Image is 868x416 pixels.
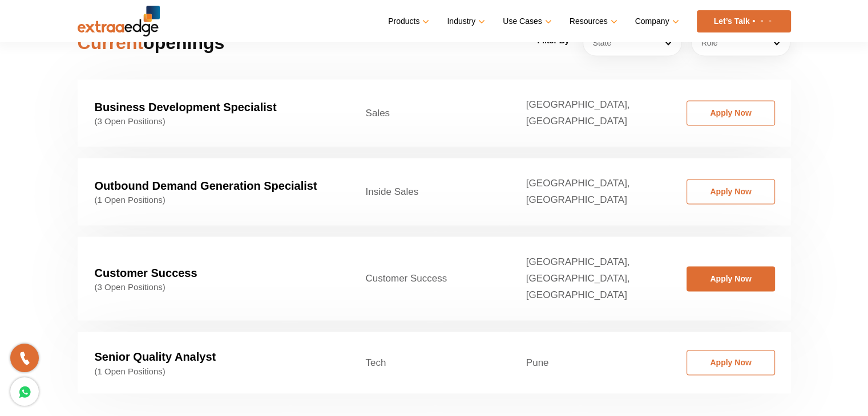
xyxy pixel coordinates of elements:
span: (1 Open Positions) [95,195,332,205]
td: Tech [349,332,509,393]
a: Apply Now [687,266,775,291]
td: Pune [509,332,669,393]
td: Sales [349,79,509,146]
td: Inside Sales [349,158,509,225]
span: (3 Open Positions) [95,282,332,292]
strong: Senior Quality Analyst [95,350,216,363]
strong: Outbound Demand Generation Specialist [95,180,317,192]
a: Role [691,30,790,56]
td: [GEOGRAPHIC_DATA], [GEOGRAPHIC_DATA] [509,79,669,146]
strong: Customer Success [95,267,197,279]
a: Company [635,13,677,30]
td: [GEOGRAPHIC_DATA], [GEOGRAPHIC_DATA] [509,158,669,225]
a: Industry [447,13,483,30]
a: Products [388,13,427,30]
a: Apply Now [687,179,775,204]
td: Customer Success [349,236,509,320]
a: Apply Now [687,100,775,125]
strong: Business Development Specialist [95,101,277,113]
a: Let’s Talk [697,10,791,32]
a: Resources [570,13,615,30]
span: Current [78,32,144,53]
td: [GEOGRAPHIC_DATA], [GEOGRAPHIC_DATA], [GEOGRAPHIC_DATA] [509,236,669,320]
a: Use Cases [503,13,549,30]
span: (3 Open Positions) [95,116,332,127]
span: (1 Open Positions) [95,366,332,376]
a: State [583,30,682,56]
h2: openings [78,29,304,56]
a: Apply Now [687,350,775,375]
